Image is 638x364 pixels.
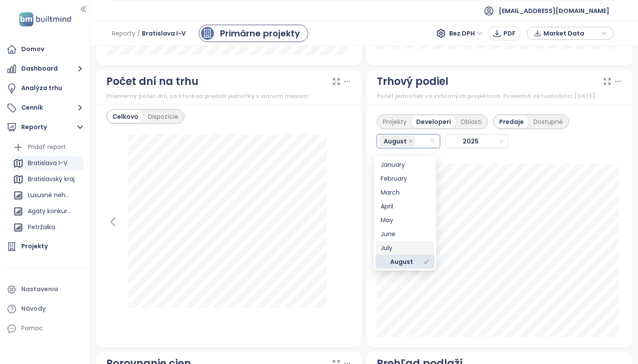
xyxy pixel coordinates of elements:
[199,25,308,42] a: primary
[378,116,411,128] div: Projekty
[381,201,429,211] div: April
[529,116,568,128] div: Dostupné
[384,136,407,146] span: August
[375,241,434,255] div: July
[448,135,500,148] span: 2025
[456,116,487,128] div: Oblasti
[381,229,429,239] div: June
[11,205,83,218] div: Agaty konkurencia
[16,10,74,28] img: logo
[380,136,415,146] span: August
[488,26,520,40] button: PDF
[4,320,86,337] div: Pomoc
[532,27,609,40] div: button
[28,158,67,169] div: Bratislava I-V
[4,238,86,255] a: Projekty
[4,60,86,78] button: Dashboard
[4,99,86,117] button: Cenník
[381,160,429,169] div: January
[11,188,83,202] div: Luxusné nehnuteľnosti
[375,227,434,241] div: June
[21,83,62,94] div: Analýza trhu
[377,73,448,90] div: Trhový podiel
[381,174,429,183] div: February
[21,241,48,252] div: Projekty
[377,92,622,101] div: Počet jednotiek vo vybraných projektoch. Posledná aktualizácia: [DATE]
[375,158,434,172] div: January
[11,156,83,170] div: Bratislava I-V
[4,119,86,136] button: Reporty
[28,142,66,153] div: Pridať report
[4,281,86,298] a: Nastavenia
[408,139,413,143] span: close
[4,300,86,318] a: Návody
[11,221,83,234] div: Petržalka
[4,80,86,97] a: Analýza trhu
[449,27,483,40] span: Bez DPH
[11,172,83,186] div: Bratislavský kraj
[21,284,58,295] div: Nastavenia
[108,110,143,123] div: Celkovo
[28,222,55,233] div: Petržalka
[494,116,529,128] div: Predaje
[28,206,72,217] div: Agaty konkurencia
[381,215,429,225] div: May
[543,27,599,40] span: Market Data
[220,27,300,40] div: Primárne projekty
[381,257,423,266] div: August
[21,323,43,334] div: Pomoc
[106,73,198,90] div: Počet dní na trhu
[21,44,44,55] div: Domov
[423,259,429,265] span: check
[137,26,140,41] span: /
[142,26,186,41] span: Bratislava I-V
[381,188,429,197] div: March
[4,41,86,58] a: Domov
[411,116,456,128] div: Developeri
[503,29,516,38] span: PDF
[375,213,434,227] div: May
[28,190,72,201] div: Luxusné nehnuteľnosti
[375,199,434,213] div: April
[143,110,183,123] div: Dispozície
[106,92,352,101] div: Priemerný počet dní, za ktoré sa predali jednotky v danom mesiaci.
[499,0,609,21] span: [EMAIL_ADDRESS][DOMAIN_NAME]
[11,140,83,154] div: Pridať report
[381,243,429,253] div: July
[375,255,434,269] div: August
[28,174,75,185] div: Bratislavský kraj
[112,26,135,41] span: Reporty
[375,185,434,199] div: March
[21,303,46,314] div: Návody
[375,172,434,185] div: February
